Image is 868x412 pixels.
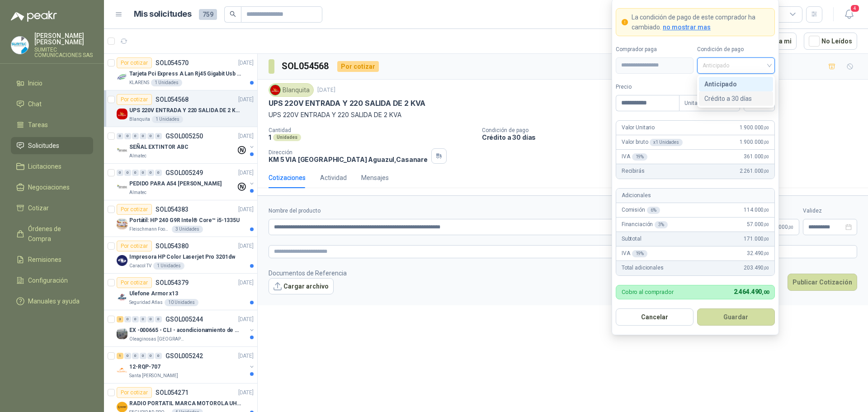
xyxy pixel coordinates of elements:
p: Adicionales [622,191,651,200]
span: 2.261.000 [740,167,769,175]
p: [DATE] [238,315,254,324]
div: 0 [155,316,162,322]
p: Blanquita [129,116,150,123]
span: Negociaciones [28,182,70,192]
div: Anticipado [704,79,768,89]
div: 3 Unidades [172,226,203,233]
span: 1.900.000 [740,138,769,147]
p: Cantidad [269,127,475,133]
div: 0 [147,353,154,359]
p: [PERSON_NAME] [PERSON_NAME] [34,33,93,45]
span: 203.490 [744,264,769,272]
img: Company Logo [117,145,127,156]
div: 0 [155,170,162,176]
div: Unidades [273,134,301,141]
span: 4 [850,4,860,13]
p: Oleaginosas [GEOGRAPHIC_DATA][PERSON_NAME] [129,336,186,343]
img: Company Logo [117,218,127,229]
p: Financiación [622,220,668,229]
div: 0 [124,353,131,359]
span: Cotizar [28,203,49,213]
span: ,00 [764,251,769,256]
div: Blanquita [269,83,314,97]
p: 1 [269,133,271,141]
span: 1.900.000 [740,123,769,132]
span: Solicitudes [28,141,59,151]
div: 0 [140,316,146,322]
p: [DATE] [238,242,254,251]
div: Por cotizar [117,387,152,398]
button: No Leídos [804,33,857,50]
div: 0 [155,133,162,139]
div: Por cotizar [117,277,152,288]
p: PEDIDO PARA A54 [PERSON_NAME] [129,180,222,188]
p: SUMITEC COMUNICACIONES SAS [34,47,93,58]
a: Configuración [11,272,93,289]
span: 361.000 [744,152,769,161]
img: Company Logo [117,328,127,339]
a: Por cotizarSOL054380[DATE] Company LogoImpresora HP Color Laserjet Pro 3201dwCaracol TV1 Unidades [104,237,257,274]
p: $ 119.000,00 [759,219,799,235]
p: [DATE] [238,132,254,141]
p: SOL054383 [156,206,189,213]
label: Condición de pago [697,45,775,54]
div: 0 [124,133,131,139]
div: Por cotizar [337,61,379,72]
p: EX -000665 - CLI - acondicionamiento de caja para [129,326,242,335]
span: 114.000 [744,206,769,214]
p: [DATE] [238,388,254,397]
div: 1 Unidades [151,79,182,86]
label: Flete [759,207,799,215]
a: Cotizar [11,199,93,217]
p: Cobro al comprador [622,289,674,295]
p: GSOL005244 [165,316,203,322]
p: [DATE] [238,95,254,104]
div: 3 [117,316,123,322]
img: Company Logo [117,182,127,193]
p: KLARENS [129,79,149,86]
span: 57.000 [747,220,769,229]
div: 0 [140,170,146,176]
label: Precio [616,83,679,91]
p: UPS 220V ENTRADA Y 220 SALIDA DE 2 KVA [269,110,857,120]
span: no mostrar mas [663,24,711,31]
button: Guardar [697,308,775,326]
img: Company Logo [117,255,127,266]
a: Por cotizarSOL054568[DATE] Company LogoUPS 220V ENTRADA Y 220 SALIDA DE 2 KVABlanquita1 Unidades [104,90,257,127]
div: 19 % [632,250,648,257]
div: Por cotizar [117,204,152,215]
div: 0 [124,170,131,176]
p: Subtotal [622,235,642,243]
p: Almatec [129,189,146,196]
p: Condición de pago [482,127,864,133]
span: Órdenes de Compra [28,224,85,244]
span: Configuración [28,275,68,285]
div: 0 [117,133,123,139]
span: ,00 [762,289,769,295]
p: Documentos de Referencia [269,268,347,278]
span: 2.464.490 [734,288,769,295]
p: Ulefone Armor x13 [129,289,178,298]
img: Logo peakr [11,11,57,22]
p: Crédito a 30 días [482,133,864,141]
p: Dirección [269,149,428,156]
div: 0 [132,316,139,322]
p: Impresora HP Color Laserjet Pro 3201dw [129,253,235,261]
div: 0 [124,316,131,322]
span: ,00 [764,154,769,159]
a: Licitaciones [11,158,93,175]
a: 0 0 0 0 0 0 GSOL005249[DATE] Company LogoPEDIDO PARA A54 [PERSON_NAME]Almatec [117,167,255,196]
div: 6 % [647,207,660,214]
h1: Mis solicitudes [134,8,192,21]
div: x 1 Unidades [650,139,683,146]
p: SOL054379 [156,279,189,286]
img: Company Logo [117,109,127,119]
img: Company Logo [11,37,28,54]
div: 0 [140,133,146,139]
h3: SOL054568 [282,59,330,73]
button: 4 [841,6,857,23]
span: Inicio [28,78,42,88]
p: SOL054570 [156,60,189,66]
a: 1 0 0 0 0 0 GSOL005242[DATE] Company Logo12-RQP-707Santa [PERSON_NAME] [117,350,255,379]
span: 32.490 [747,249,769,258]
